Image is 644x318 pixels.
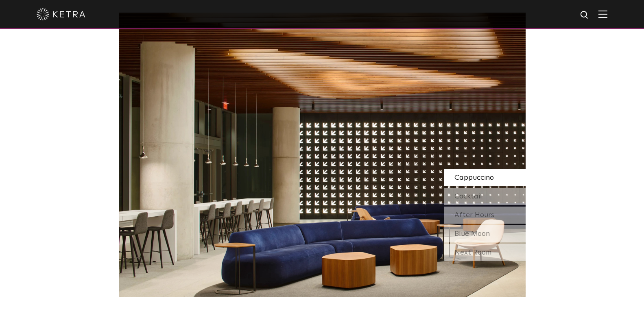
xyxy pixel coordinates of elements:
img: Hamburger%20Nav.svg [598,10,607,18]
img: SS_SXSW_Desktop_Cool [119,13,526,297]
span: Cocktail [454,193,482,200]
span: Cappuccino [454,174,494,181]
img: ketra-logo-2019-white [37,8,85,20]
span: Blue Moon [454,230,490,237]
div: Next Room [444,244,526,261]
img: search icon [580,10,590,20]
span: After Hours [454,211,494,219]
